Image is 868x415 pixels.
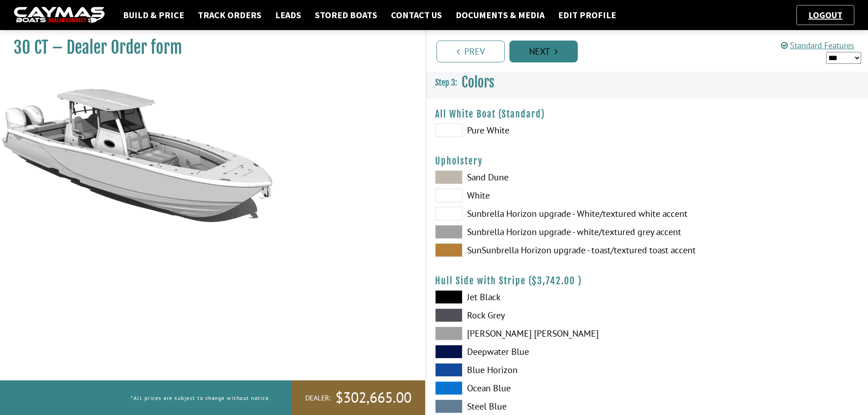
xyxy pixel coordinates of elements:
label: Sunbrella Horizon upgrade - white/textured grey accent [435,225,638,239]
a: Prev [437,41,505,62]
label: [PERSON_NAME] [PERSON_NAME] [435,327,638,340]
span: Dealer: [305,393,331,403]
img: caymas-dealer-connect-2ed40d3bc7270c1d8d7ffb4b79bf05adc795679939227970def78ec6f6c03838.gif [14,7,105,24]
label: Steel Blue [435,400,638,413]
a: Standard Features [781,40,854,51]
span: $3,742.00 [532,275,575,287]
label: Blue Horizon [435,363,638,377]
h4: All White Boat (Standard) [435,108,859,120]
span: $302,665.00 [335,388,411,407]
label: SunSunbrella Horizon upgrade - toast/textured toast accent [435,243,638,257]
a: Leads [271,9,306,21]
a: Build & Price [118,9,189,21]
a: Logout [804,9,847,20]
a: Dealer:$302,665.00 [292,380,425,415]
p: *All prices are subject to change without notice. [131,390,271,405]
label: White [435,189,638,202]
a: Next [509,41,578,62]
label: Deepwater Blue [435,345,638,359]
h4: Upholstery [435,155,859,167]
label: Pure White [435,123,638,137]
a: Documents & Media [451,9,549,21]
a: Contact Us [386,9,447,21]
label: Sand Dune [435,170,638,184]
label: Jet Black [435,290,638,304]
h1: 30 CT – Dealer Order form [14,37,402,58]
label: Rock Grey [435,308,638,322]
a: Stored Boats [310,9,382,21]
label: Ocean Blue [435,381,638,395]
a: Track Orders [193,9,266,21]
h4: Hull Side with Stripe ( ) [435,275,859,287]
a: Edit Profile [554,9,621,21]
label: Sunbrella Horizon upgrade - White/textured white accent [435,207,638,220]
